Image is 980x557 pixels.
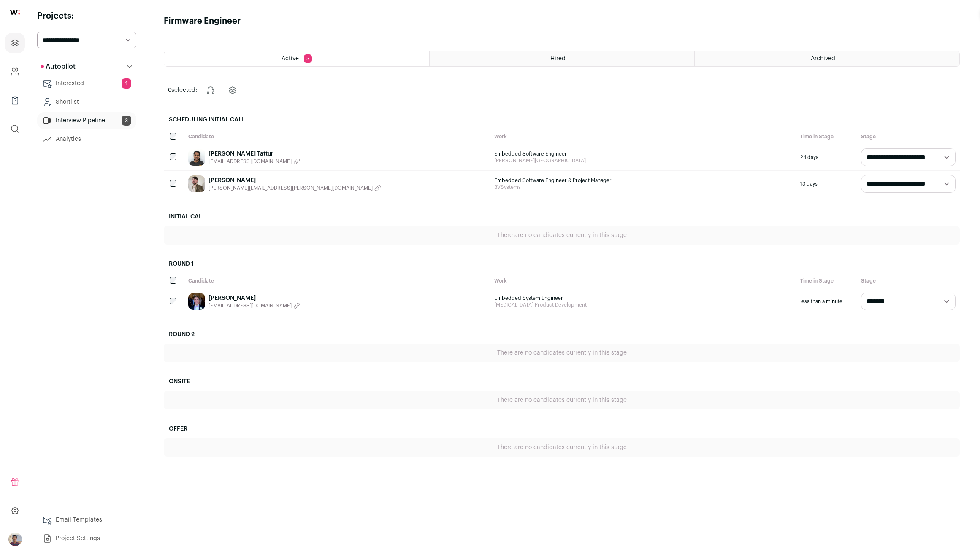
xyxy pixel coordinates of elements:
a: [PERSON_NAME] Tattur [208,150,300,158]
div: Candidate [184,273,490,288]
span: [PERSON_NAME][GEOGRAPHIC_DATA] [494,157,792,164]
button: [PERSON_NAME][EMAIL_ADDRESS][PERSON_NAME][DOMAIN_NAME] [208,185,381,191]
a: Email Templates [37,511,136,528]
span: [EMAIL_ADDRESS][DOMAIN_NAME] [208,158,292,165]
span: 0 [168,87,171,93]
span: [PERSON_NAME][EMAIL_ADDRESS][PERSON_NAME][DOMAIN_NAME] [208,185,373,191]
div: Stage [857,273,960,288]
div: Work [490,273,796,288]
div: less than a minute [796,288,857,315]
a: Shortlist [37,94,136,110]
a: Project Settings [37,530,136,547]
img: 36df212cec8fb2d04678b0c26b14d07ab8d9502ac6e58231baa881432697c243.jpg [188,149,205,166]
span: Embedded Software Engineer & Project Manager [494,177,792,184]
p: Autopilot [41,62,76,72]
h2: Scheduling Initial Call [164,110,960,129]
div: Time in Stage [796,129,857,144]
button: [EMAIL_ADDRESS][DOMAIN_NAME] [208,302,300,309]
a: Company Lists [5,90,25,110]
a: [PERSON_NAME] [208,176,381,185]
img: 8965d351ede903d6789a8ed6c051b55ec87b25e54b4dfcfe3dd05cb6e6036075.jpg [188,175,205,192]
span: Archived [811,56,835,62]
a: [PERSON_NAME] [208,294,300,302]
button: Open dropdown [8,533,22,546]
div: 24 days [796,144,857,170]
a: Company and ATS Settings [5,62,25,82]
span: BVSystems [494,184,792,191]
a: Archived [695,51,959,66]
span: Active [282,56,299,62]
h2: Initial Call [164,207,960,226]
img: wellfound-shorthand-0d5821cbd27db2630d0214b213865d53afaa358527fdda9d0ea32b1df1b89c2c.svg [10,10,20,15]
h2: Offer [164,420,960,438]
span: [MEDICAL_DATA] Product Development [494,301,792,308]
div: There are no candidates currently in this stage [164,344,960,362]
button: [EMAIL_ADDRESS][DOMAIN_NAME] [208,158,300,165]
a: Hired [430,51,694,66]
span: selected: [168,86,197,94]
div: Work [490,129,796,144]
div: There are no candidates currently in this stage [164,438,960,457]
span: 1 [122,78,131,89]
a: Analytics [37,131,136,148]
a: Interested1 [37,75,136,92]
h2: Round 1 [164,255,960,273]
span: 3 [304,54,312,63]
div: Time in Stage [796,273,857,288]
img: 18677093-medium_jpg [8,533,22,546]
div: 13 days [796,171,857,197]
button: Autopilot [37,58,136,75]
span: 3 [122,116,131,126]
a: Projects [5,33,25,53]
span: [EMAIL_ADDRESS][DOMAIN_NAME] [208,302,292,309]
img: ae15b5eac782de7ea2a743a2e0c467c1765915db98b0ed01fe108808ea34fe47 [188,293,205,310]
div: Candidate [184,129,490,144]
div: There are no candidates currently in this stage [164,391,960,409]
span: Hired [550,56,566,62]
span: Embedded Software Engineer [494,151,792,157]
h2: Round 2 [164,325,960,344]
div: Stage [857,129,960,144]
h2: Projects: [37,10,136,22]
a: Interview Pipeline3 [37,112,136,129]
span: Embedded System Engineer [494,295,792,301]
h1: Firmware Engineer [164,15,241,27]
div: There are no candidates currently in this stage [164,226,960,245]
h2: Onsite [164,372,960,391]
